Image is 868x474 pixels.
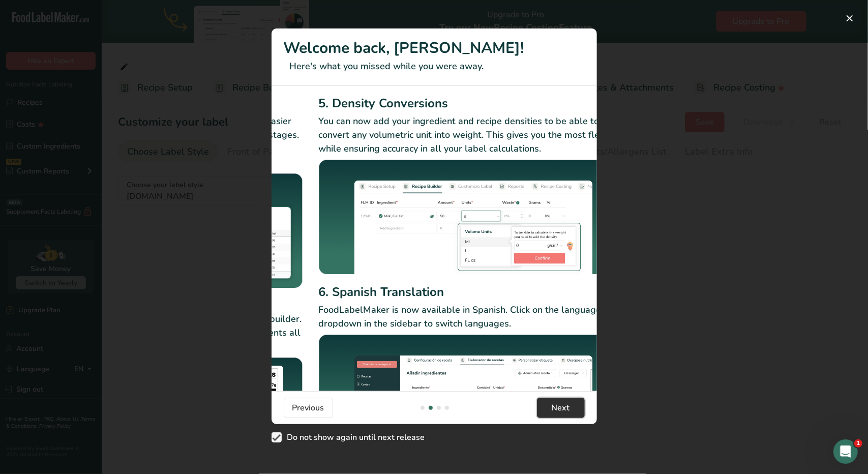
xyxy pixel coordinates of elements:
span: Do not show again until next release [282,432,425,442]
img: Density Conversions [319,160,628,280]
p: You can now add your ingredient and recipe densities to be able to convert any volumetric unit in... [319,114,628,156]
span: Previous [292,402,324,414]
h1: Welcome back, [PERSON_NAME]! [284,37,585,60]
span: Next [552,402,570,414]
span: 1 [854,439,862,448]
p: Here's what you missed while you were away. [284,60,585,73]
button: Next [537,398,585,418]
h2: 6. Spanish Translation [319,283,628,301]
img: Spanish Translation [319,335,628,450]
iframe: Intercom live chat [833,439,858,464]
p: FoodLabelMaker is now available in Spanish. Click on the language dropdown in the sidebar to swit... [319,303,628,331]
h2: 5. Density Conversions [319,94,628,112]
button: Previous [284,398,333,418]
